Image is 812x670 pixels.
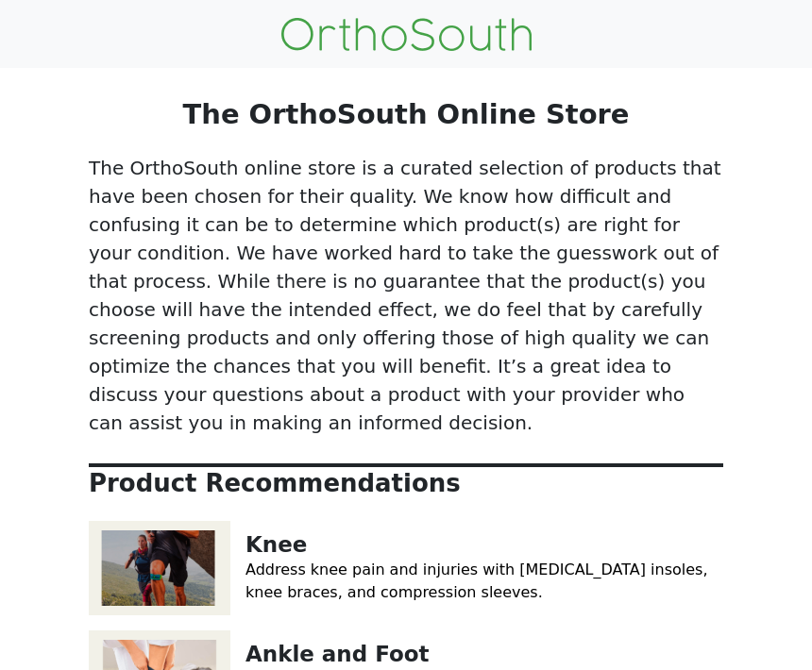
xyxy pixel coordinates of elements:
[245,561,708,601] a: Address knee pain and injuries with [MEDICAL_DATA] insoles, knee braces, and compression sleeves.
[89,521,230,615] img: Knee
[89,154,723,437] p: The OrthoSouth online store is a curated selection of products that have been chosen for their qu...
[281,18,532,51] img: OrthoSouth
[245,642,429,666] a: Ankle and Foot
[89,469,723,498] p: Product Recommendations
[245,532,307,557] a: Knee
[89,98,723,131] p: The OrthoSouth Online Store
